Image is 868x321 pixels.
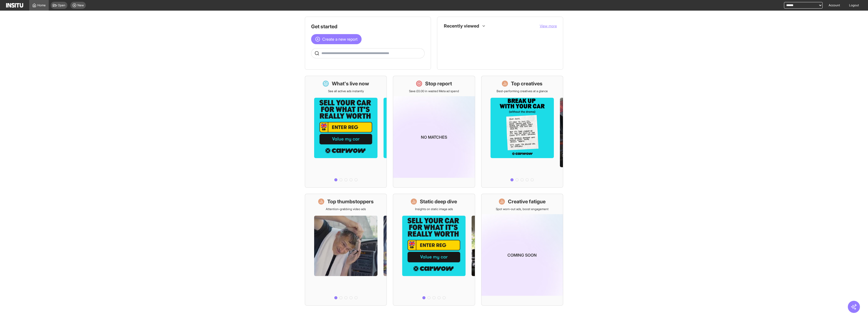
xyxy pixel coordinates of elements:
a: Top thumbstoppersAttention-grabbing video ads [305,194,387,306]
img: Logo [6,3,23,8]
p: Save £0.00 in wasted Meta ad spend [409,89,459,93]
h1: Top creatives [511,80,542,87]
span: New [77,3,84,7]
span: Open [58,3,65,7]
p: Best-performing creatives at a glance [497,89,548,93]
h1: Stop report [425,80,452,87]
p: No matches [421,134,447,140]
a: What's live nowSee all active ads instantly [305,76,387,188]
h1: Get started [311,23,425,30]
span: View more [540,24,557,28]
button: Create a new report [311,34,362,44]
p: Attention-grabbing video ads [326,207,366,211]
p: See all active ads instantly [328,89,364,93]
h1: Top thumbstoppers [327,198,374,205]
a: Static deep diveInsights on static image ads [393,194,475,306]
a: Stop reportSave £0.00 in wasted Meta ad spendNo matches [393,76,475,188]
img: coming-soon-gradient_kfitwp.png [393,96,475,178]
button: View more [540,23,557,29]
span: Home [37,3,46,7]
a: Top creativesBest-performing creatives at a glance [481,76,563,188]
span: Create a new report [322,36,358,42]
p: Insights on static image ads [415,207,453,211]
h1: Static deep dive [420,198,457,205]
h1: What's live now [332,80,369,87]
